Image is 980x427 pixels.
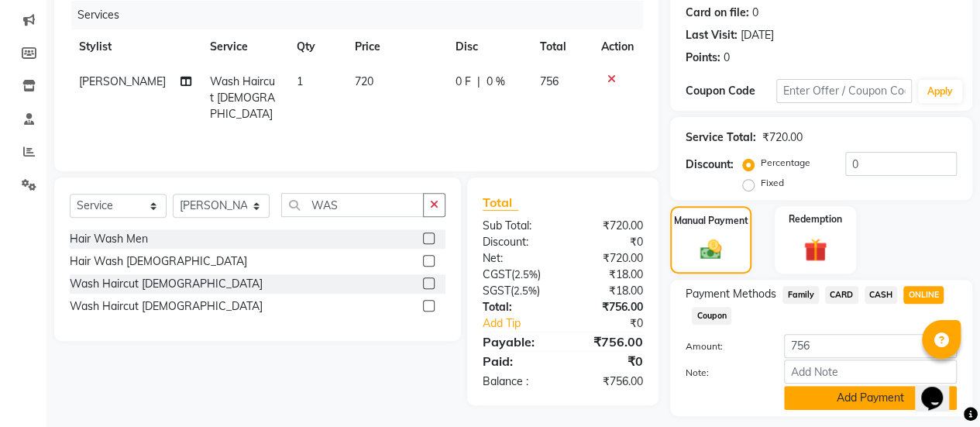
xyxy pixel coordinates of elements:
span: Wash Haircut [DEMOGRAPHIC_DATA] [210,74,275,121]
label: Fixed [761,176,784,190]
span: | [477,74,480,90]
span: SGST [483,284,511,298]
div: Paid: [471,352,563,370]
th: Service [201,29,287,64]
span: 2.5% [514,268,538,281]
th: Price [346,29,446,64]
div: Discount: [471,234,563,250]
div: Card on file: [686,5,749,21]
div: ₹720.00 [762,129,803,146]
span: 0 % [487,74,505,90]
th: Qty [287,29,346,64]
img: _cash.svg [693,237,729,262]
span: [PERSON_NAME] [79,74,166,88]
div: Service Total: [686,129,756,146]
div: ( ) [471,267,563,283]
div: Net: [471,250,563,267]
span: CASH [865,286,898,304]
div: ₹756.00 [562,299,655,315]
label: Redemption [789,212,842,226]
span: 720 [355,74,373,88]
div: ₹18.00 [562,267,655,283]
div: Discount: [686,157,734,173]
div: ₹756.00 [562,374,655,390]
span: Coupon [692,307,731,325]
button: Add Payment [784,386,957,410]
div: Points: [686,50,720,66]
input: Enter Offer / Coupon Code [776,79,912,103]
div: ₹0 [562,352,655,370]
span: ONLINE [903,286,944,304]
span: Payment Methods [686,286,776,302]
label: Note: [674,366,772,380]
span: Total [483,195,518,211]
th: Stylist [70,29,201,64]
div: ₹0 [562,234,655,250]
button: Apply [918,80,962,103]
th: Total [530,29,592,64]
div: ₹18.00 [562,283,655,299]
div: [DATE] [741,27,774,43]
span: 2.5% [514,284,537,297]
div: ₹720.00 [562,250,655,267]
label: Percentage [761,156,810,170]
input: Add Note [784,360,957,384]
div: 0 [752,5,758,21]
input: Amount [784,334,957,358]
div: ( ) [471,283,563,299]
div: Total: [471,299,563,315]
span: Family [782,286,819,304]
th: Action [592,29,643,64]
span: 756 [539,74,558,88]
div: Balance : [471,374,563,390]
th: Disc [446,29,530,64]
div: ₹756.00 [562,332,655,351]
div: Last Visit: [686,27,738,43]
div: 0 [724,50,730,66]
div: Payable: [471,332,563,351]
label: Manual Payment [674,214,748,228]
div: Wash Haircut [DEMOGRAPHIC_DATA] [70,298,263,315]
input: Search or Scan [281,193,424,217]
img: _gift.svg [796,236,834,264]
span: CARD [825,286,858,304]
span: 1 [297,74,303,88]
span: CGST [483,267,511,281]
div: Wash Haircut [DEMOGRAPHIC_DATA] [70,276,263,292]
label: Amount: [674,339,772,353]
div: Hair Wash Men [70,231,148,247]
div: ₹720.00 [562,218,655,234]
div: Hair Wash [DEMOGRAPHIC_DATA] [70,253,247,270]
div: Coupon Code [686,83,776,99]
span: 0 F [456,74,471,90]
div: Sub Total: [471,218,563,234]
iframe: chat widget [915,365,965,412]
div: Services [71,1,655,29]
div: ₹0 [578,315,655,332]
a: Add Tip [471,315,578,332]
